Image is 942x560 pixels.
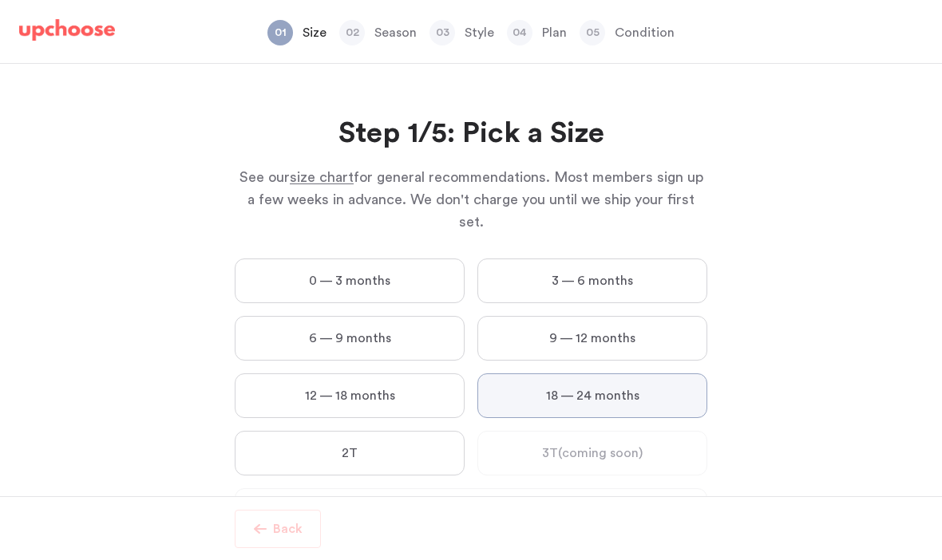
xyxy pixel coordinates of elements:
[273,519,303,538] p: Back
[477,316,707,361] label: 9 — 12 months
[290,170,354,184] span: size chart
[339,20,365,45] span: 02
[615,23,675,42] p: Condition
[465,23,494,42] p: Style
[580,20,605,45] span: 05
[374,23,417,42] p: Season
[19,19,115,49] a: UpChoose
[267,20,293,45] span: 01
[235,258,465,303] label: 0 — 3 months
[235,115,707,153] h2: Step 1/5: Pick a Size
[477,431,707,475] label: 3T (coming soon)
[477,258,707,303] label: 3 — 6 months
[235,166,707,233] p: See our for general recommendations. Most members sign up a few weeks in advance. We don't charge...
[507,20,532,45] span: 04
[19,19,115,41] img: UpChoose
[542,23,567,42] p: Plan
[429,20,455,45] span: 03
[235,431,465,475] label: 2T
[477,373,707,418] label: 18 — 24 months
[235,316,465,361] label: 6 — 9 months
[235,510,321,548] button: Back
[235,373,465,418] label: 12 — 18 months
[235,488,707,533] label: 4T (coming soon)
[303,23,327,42] p: Size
